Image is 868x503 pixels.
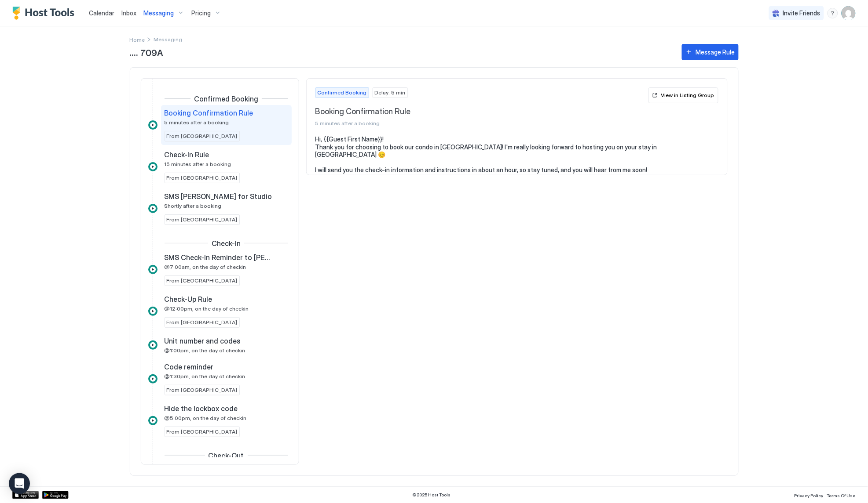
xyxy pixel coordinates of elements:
[682,44,739,60] button: Message Rule
[130,35,145,44] div: Breadcrumb
[315,120,645,127] span: 5 minutes after a booking
[315,135,718,174] pre: Hi, {{Guest First Name}}! Thank you for choosing to book our condo in [GEOGRAPHIC_DATA]! I'm real...
[209,451,244,460] span: Check-Out
[89,9,114,17] span: Calendar
[121,8,136,18] a: Inbox
[12,491,39,499] a: App Store
[165,161,231,167] span: 15 minutes after a booking
[165,373,245,380] span: @1:30pm, on the day of checkin
[167,174,238,182] span: From [GEOGRAPHIC_DATA]
[795,493,824,498] span: Privacy Policy
[154,36,183,43] span: Breadcrumb
[165,415,247,421] span: @5:00pm, on the day of checkin
[167,318,238,326] span: From [GEOGRAPHIC_DATA]
[661,91,714,99] div: View in Listing Group
[795,490,824,499] a: Privacy Policy
[315,107,645,117] span: Booking Confirmation Rule
[165,295,212,304] span: Check-Up Rule
[167,386,238,394] span: From [GEOGRAPHIC_DATA]
[165,362,214,371] span: Code reminder
[130,36,145,43] span: Home
[130,35,145,44] a: Home
[167,216,238,224] span: From [GEOGRAPHIC_DATA]
[89,8,114,18] a: Calendar
[375,89,406,97] span: Delay: 5 min
[165,192,272,201] span: SMS [PERSON_NAME] for Studio
[130,45,673,58] span: .... 709A
[648,87,718,103] button: View in Listing Group
[165,347,245,354] span: @1:00pm, on the day of checkin
[165,150,209,159] span: Check-In Rule
[191,9,211,17] span: Pricing
[318,89,367,97] span: Confirmed Booking
[143,9,174,17] span: Messaging
[827,490,856,499] a: Terms Of Use
[121,9,136,17] span: Inbox
[827,493,856,498] span: Terms Of Use
[783,9,820,17] span: Invite Friends
[165,119,229,126] span: 5 minutes after a booking
[165,404,238,413] span: Hide the lockbox code
[165,337,241,345] span: Unit number and codes
[413,492,451,498] span: © 2025 Host Tools
[165,253,274,262] span: SMS Check-In Reminder to [PERSON_NAME] for Studio
[842,6,856,20] div: User profile
[212,239,241,248] span: Check-In
[12,7,78,20] a: Host Tools Logo
[165,305,249,312] span: @12:00pm, on the day of checkin
[9,473,30,494] div: Open Intercom Messenger
[165,203,222,209] span: Shortly after a booking
[696,47,735,57] div: Message Rule
[42,491,69,499] a: Google Play Store
[167,277,238,285] span: From [GEOGRAPHIC_DATA]
[165,109,253,117] span: Booking Confirmation Rule
[165,264,246,270] span: @7:00am, on the day of checkin
[194,94,258,103] span: Confirmed Booking
[167,428,238,436] span: From [GEOGRAPHIC_DATA]
[828,8,838,18] div: menu
[167,132,238,140] span: From [GEOGRAPHIC_DATA]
